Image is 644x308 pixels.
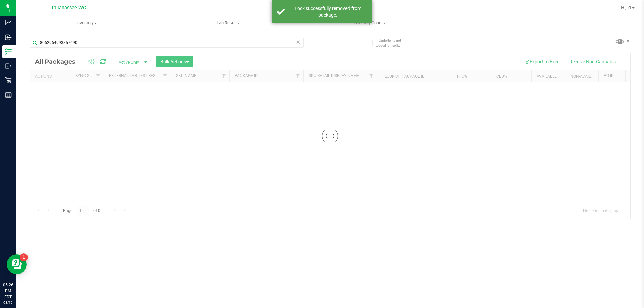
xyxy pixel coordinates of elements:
[51,5,86,11] span: Tallahassee WC
[621,5,631,10] span: Hi, Z!
[5,19,12,26] inline-svg: Analytics
[376,38,409,48] span: Include items not tagged for facility
[5,77,12,84] inline-svg: Retail
[157,16,299,30] a: Lab Results
[7,254,27,274] iframe: Resource center
[5,34,12,41] inline-svg: Inbound
[16,16,157,30] a: Inventory
[5,48,12,55] inline-svg: Inventory
[5,63,12,69] inline-svg: Outbound
[208,20,248,26] span: Lab Results
[16,20,157,26] span: Inventory
[30,38,304,48] input: Search Package ID, Item Name, SKU, Lot or Part Number...
[5,91,12,98] inline-svg: Reports
[288,5,367,18] div: Lock successfully removed from package.
[296,38,300,46] span: Clear
[20,253,28,261] iframe: Resource center unread badge
[3,300,13,305] p: 08/19
[3,282,13,300] p: 05:26 PM EDT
